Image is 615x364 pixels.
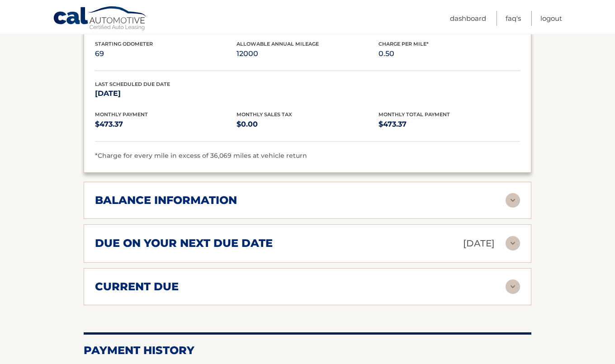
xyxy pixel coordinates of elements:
span: Monthly Sales Tax [237,111,292,118]
span: Charge Per Mile* [378,41,429,47]
p: [DATE] [463,236,495,251]
img: accordion-rest.svg [506,279,520,294]
h2: balance information [95,194,237,207]
h2: due on your next due date [95,236,273,250]
span: Starting Odometer [95,41,153,47]
a: Logout [540,11,562,26]
h2: Payment History [84,344,531,357]
span: *Charge for every mile in excess of 36,069 miles at vehicle return [95,151,307,160]
a: Dashboard [450,11,486,26]
p: $0.00 [237,118,378,131]
p: 0.50 [378,47,520,60]
span: Monthly Total Payment [378,111,450,118]
span: Allowable Annual Mileage [237,41,319,47]
img: accordion-rest.svg [506,236,520,251]
a: Cal Automotive [53,6,148,32]
img: accordion-rest.svg [506,193,520,208]
p: $473.37 [378,118,520,131]
a: FAQ's [506,11,521,26]
p: $473.37 [95,118,237,131]
p: [DATE] [95,87,237,100]
h2: current due [95,280,179,293]
p: 12000 [237,47,378,60]
span: Last Scheduled Due Date [95,81,170,87]
span: Monthly Payment [95,111,148,118]
p: 69 [95,47,237,60]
